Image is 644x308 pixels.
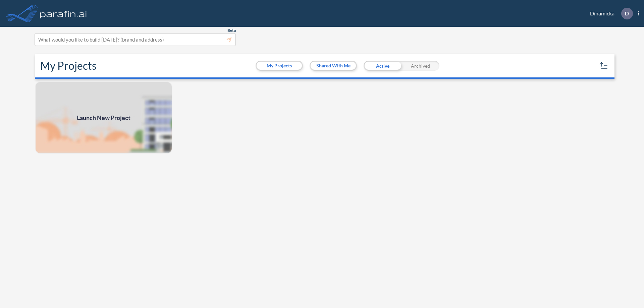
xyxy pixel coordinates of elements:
[364,61,401,71] div: Active
[401,61,439,71] div: Archived
[35,81,172,154] a: Launch New Project
[77,113,130,122] span: Launch New Project
[39,7,88,20] img: logo
[580,8,639,19] div: Dinamicka
[227,28,236,33] span: Beta
[257,62,302,70] button: My Projects
[311,62,356,70] button: Shared With Me
[625,10,629,16] p: D
[35,81,172,154] img: add
[598,60,609,71] button: sort
[40,59,97,72] h2: My Projects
